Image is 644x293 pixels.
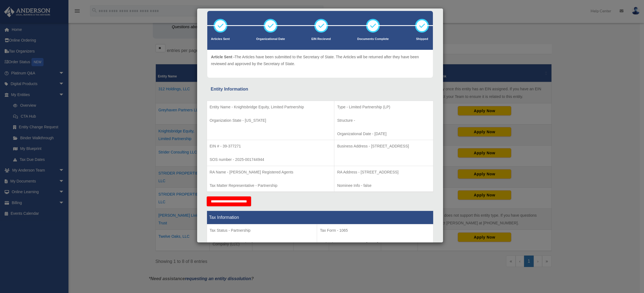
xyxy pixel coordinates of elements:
p: Documents Complete [357,36,389,42]
p: Shipped [415,36,429,42]
p: Articles Sent [211,36,230,42]
p: Type - Limited Partnership (LP) [337,104,430,111]
p: EIN # - 39-377271 [210,143,332,150]
p: Year End Month - Calendar Year [210,240,314,247]
p: Tax Form - 1065 [320,227,430,234]
p: The Articles have been submitted to the Secretary of State. The Articles will be returned after t... [211,54,429,67]
p: Organization State - [US_STATE] [210,117,332,124]
p: Structure - [337,117,430,124]
th: Tax Information [207,211,433,224]
span: Article Sent - [211,55,235,59]
p: Organizational Date - [DATE] [337,130,430,137]
p: RA Address - [STREET_ADDRESS] [337,169,430,176]
p: SOS number - 2025-001744944 [210,156,332,163]
p: Tax Matter Representative - Partnership [210,182,332,189]
td: Tax Period Type - Calendar Year [207,224,317,265]
div: Entity Information [211,85,429,93]
p: Federal Return Due Date - [DATE] [320,240,430,247]
p: Nominee Info - false [337,182,430,189]
p: Tax Status - Partnership [210,227,314,234]
p: EIN Recieved [311,36,331,42]
p: RA Name - [PERSON_NAME] Registered Agents [210,169,332,176]
p: Organizational Date [256,36,285,42]
p: Business Address - [STREET_ADDRESS] [337,143,430,150]
p: Entity Name - Knightsbridge Equity, Limited Partnership [210,104,332,111]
